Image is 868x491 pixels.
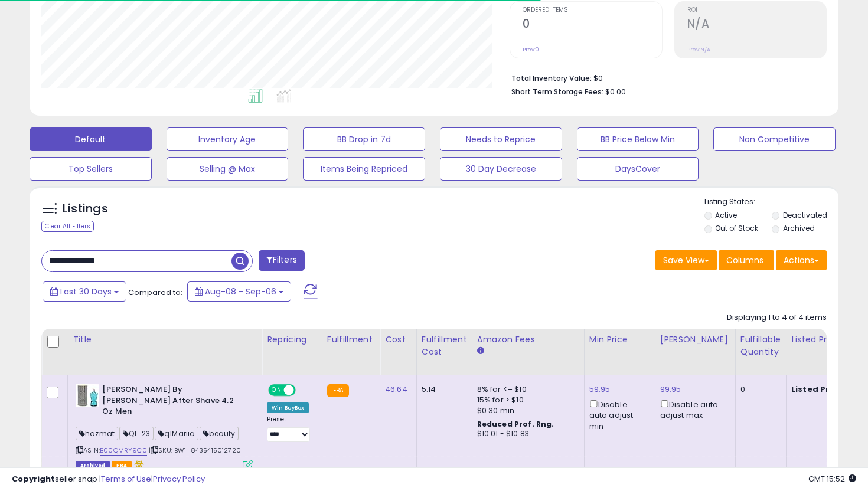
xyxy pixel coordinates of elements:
b: Short Term Storage Fees: [511,87,603,97]
span: ON [269,385,284,395]
span: Aug-08 - Sep-06 [205,286,276,297]
span: Q1_23 [119,427,154,440]
button: Items Being Repriced [303,157,425,181]
div: Title [73,333,257,346]
span: ROI [687,7,826,14]
div: Preset: [267,415,313,442]
b: Listed Price: [791,384,845,395]
button: Inventory Age [167,127,289,151]
span: hazmat [76,427,118,440]
span: beauty [200,427,239,440]
div: Fulfillment Cost [422,333,467,358]
button: Needs to Reprice [440,127,562,151]
button: DaysCover [577,157,699,181]
a: B00QMRY9C0 [100,446,147,456]
button: Save View [655,250,717,270]
div: Clear All Filters [41,221,94,232]
button: Filters [259,250,305,271]
div: Fulfillable Quantity [740,333,781,358]
button: 30 Day Decrease [440,157,562,181]
label: Archived [783,223,815,233]
div: Win BuyBox [267,402,309,413]
div: Displaying 1 to 4 of 4 items [727,312,827,323]
b: Total Inventory Value: [511,73,592,83]
button: BB Price Below Min [577,127,699,151]
a: 99.95 [660,384,681,395]
button: Columns [719,250,774,270]
button: Aug-08 - Sep-06 [187,281,291,302]
button: Selling @ Max [167,157,289,181]
button: Non Competitive [713,127,836,151]
div: 15% for > $10 [477,395,575,405]
strong: Copyright [12,473,55,485]
button: Top Sellers [30,157,152,181]
small: Amazon Fees. [477,346,484,356]
b: [PERSON_NAME] By [PERSON_NAME] After Shave 4.2 Oz Men [102,384,246,420]
a: Terms of Use [101,473,151,485]
span: Columns [726,254,763,266]
span: Ordered Items [523,7,661,14]
div: Disable auto adjust min [589,398,646,432]
a: 46.64 [385,384,407,395]
div: [PERSON_NAME] [660,333,730,346]
label: Out of Stock [715,223,758,233]
button: Default [30,127,152,151]
small: FBA [327,384,349,397]
div: Cost [385,333,412,346]
div: $0.30 min [477,405,575,416]
small: Prev: 0 [523,46,539,53]
span: OFF [294,385,313,395]
span: q1Mariia [155,427,198,440]
div: seller snap | | [12,474,205,485]
div: 0 [740,384,777,395]
div: Amazon Fees [477,333,579,346]
div: Repricing [267,333,317,346]
label: Deactivated [783,210,827,220]
div: Disable auto adjust max [660,398,726,421]
button: Actions [776,250,827,270]
div: Fulfillment [327,333,375,346]
label: Active [715,210,737,220]
h5: Listings [63,201,108,217]
div: $10.01 - $10.83 [477,429,575,439]
li: $0 [511,70,818,84]
b: Reduced Prof. Rng. [477,419,554,429]
div: 8% for <= $10 [477,384,575,395]
span: Last 30 Days [60,286,112,297]
img: 41EuGB4Cq4L._SL40_.jpg [76,384,99,407]
div: 5.14 [422,384,463,395]
a: 59.95 [589,384,611,395]
div: Min Price [589,333,650,346]
h2: 0 [523,17,661,33]
a: Privacy Policy [153,473,205,485]
button: BB Drop in 7d [303,127,425,151]
p: Listing States: [704,197,839,208]
span: $0.00 [605,86,626,97]
span: | SKU: BW1_8435415012720 [149,446,241,455]
span: 2025-10-7 15:52 GMT [808,473,856,485]
small: Prev: N/A [687,46,710,53]
button: Last 30 Days [43,281,126,302]
span: Compared to: [128,287,182,298]
h2: N/A [687,17,826,33]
